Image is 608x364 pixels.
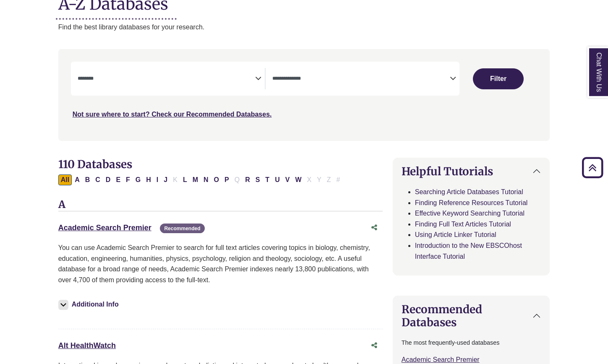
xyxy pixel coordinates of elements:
[415,242,522,260] a: Introduction to the New EBSCOhost Interface Tutorial
[393,158,550,185] button: Helpful Tutorials
[58,174,72,185] button: All
[272,174,282,185] button: Filter Results U
[113,174,123,185] button: Filter Results E
[415,210,524,217] a: Effective Keyword Searching Tutorial
[58,242,383,285] p: You can use Academic Search Premier to search for full text articles covering topics in biology, ...
[263,174,272,185] button: Filter Results T
[366,220,383,236] button: Share this database
[415,231,496,238] a: Using Article Linker Tutorial
[272,76,450,83] textarea: Search
[58,49,550,140] nav: Search filters
[93,174,103,185] button: Filter Results C
[393,296,550,335] button: Recommended Databases
[78,76,255,83] textarea: Search
[366,338,383,354] button: Share this database
[58,341,116,350] a: Alt HealthWatch
[283,174,292,185] button: Filter Results V
[161,174,170,185] button: Filter Results J
[83,174,93,185] button: Filter Results B
[160,224,204,233] span: Recommended
[58,224,151,232] a: Academic Search Premier
[73,111,272,118] a: Not sure where to start? Check our Recommended Databases.
[415,188,523,195] a: Searching Article Databases Tutorial
[58,22,550,33] p: Find the best library databases for your research.
[292,174,304,185] button: Filter Results W
[103,174,113,185] button: Filter Results D
[201,174,211,185] button: Filter Results N
[415,199,528,206] a: Finding Reference Resources Tutorial
[144,174,154,185] button: Filter Results H
[180,174,190,185] button: Filter Results L
[211,174,222,185] button: Filter Results O
[123,174,133,185] button: Filter Results F
[190,174,201,185] button: Filter Results M
[133,174,143,185] button: Filter Results G
[253,174,263,185] button: Filter Results S
[58,199,383,211] h3: A
[473,68,524,89] button: Submit for Search Results
[58,176,344,183] div: Alpha-list to filter by first letter of database name
[154,174,161,185] button: Filter Results I
[415,221,511,228] a: Finding Full Text Articles Tutorial
[402,338,541,348] p: The most frequently-used databases
[243,174,253,185] button: Filter Results R
[579,162,606,173] a: Back to Top
[58,157,132,171] span: 110 Databases
[58,299,121,310] button: Additional Info
[402,356,480,363] a: Academic Search Premier
[72,174,82,185] button: Filter Results A
[222,174,232,185] button: Filter Results P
